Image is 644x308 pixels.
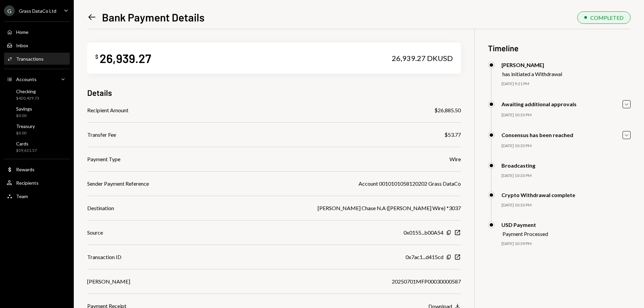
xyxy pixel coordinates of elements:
[4,39,70,51] a: Inbox
[16,167,35,172] div: Rewards
[16,56,44,62] div: Transactions
[392,54,453,63] div: 26,939.27 DKUSD
[87,253,121,261] div: Transaction ID
[4,26,70,38] a: Home
[102,10,205,24] h1: Bank Payment Details
[87,204,114,212] div: Destination
[392,278,461,286] div: 20250701MFP00030000587
[87,155,120,163] div: Payment Type
[16,29,29,35] div: Home
[16,193,28,199] div: Team
[501,192,575,198] div: Crypto Withdrawal complete
[4,163,70,175] a: Rewards
[4,53,70,65] a: Transactions
[16,96,39,101] div: $420,429.73
[4,139,70,155] a: Cards$59,611.57
[359,180,461,188] div: Account 0010101058120202 Grass DataCo
[434,106,461,114] div: $26,885.50
[501,143,631,149] div: [DATE] 10:33 PM
[501,173,631,179] div: [DATE] 10:33 PM
[501,241,631,247] div: [DATE] 10:39 PM
[4,73,70,85] a: Accounts
[4,104,70,120] a: Savings$0.00
[502,71,562,77] div: has initiated a Withdrawal
[87,131,116,139] div: Transfer Fee
[318,204,461,212] div: [PERSON_NAME] Chase N.A ([PERSON_NAME] Wire) *3037
[501,62,562,68] div: [PERSON_NAME]
[501,162,535,169] div: Broadcasting
[16,76,37,82] div: Accounts
[501,132,573,138] div: Consensus has been reached
[16,106,32,112] div: Savings
[87,229,103,237] div: Source
[87,180,149,188] div: Sender Payment Reference
[87,278,130,286] div: [PERSON_NAME]
[16,123,35,129] div: Treasury
[501,222,548,228] div: USD Payment
[4,190,70,202] a: Team
[444,131,461,139] div: $53.77
[501,202,631,208] div: [DATE] 10:33 PM
[4,86,70,103] a: Checking$420,429.73
[100,51,151,66] div: 26,939.27
[501,81,631,87] div: [DATE] 9:21 PM
[87,87,112,98] h3: Details
[95,53,98,60] div: $
[502,231,548,237] div: Payment Processed
[4,121,70,137] a: Treasury$0.00
[16,88,39,94] div: Checking
[501,101,577,107] div: Awaiting additional approvals
[406,253,443,261] div: 0x7ac1...d415cd
[87,106,128,114] div: Recipient Amount
[16,148,37,153] div: $59,611.57
[4,5,15,16] div: G
[501,112,631,118] div: [DATE] 10:33 PM
[404,229,443,237] div: 0x0155...b00A54
[488,43,631,54] h3: Timeline
[590,14,624,21] div: COMPLETED
[16,130,35,136] div: $0.00
[19,8,56,14] div: Grass DataCo Ltd
[16,113,32,119] div: $0.00
[4,177,70,189] a: Recipients
[449,155,461,163] div: Wire
[16,43,28,48] div: Inbox
[16,180,39,186] div: Recipients
[16,141,37,146] div: Cards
